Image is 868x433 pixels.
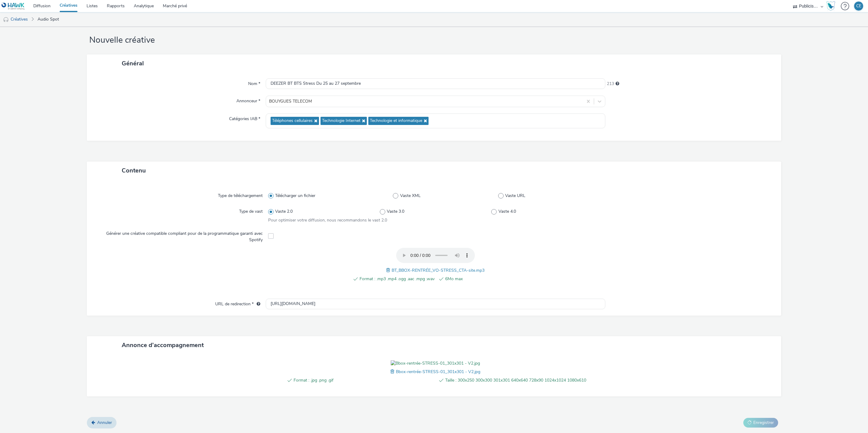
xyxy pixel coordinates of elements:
[826,1,835,11] img: Hawk Academy
[445,275,520,283] span: 6Mo max
[97,420,112,425] span: Annuler
[275,208,293,215] span: Vaste 2.0
[505,193,525,199] span: Vaste URL
[370,118,422,123] span: Technologie et informatique
[272,118,313,123] span: Téléphones cellulaires
[3,17,9,23] img: audio
[607,81,614,87] span: 213
[98,228,265,243] label: Générer une créative compatible compliant pour de la programmatique garanti avec Spotify
[445,377,586,384] span: Taille : 300x250 300x300 301x301 640x640 728x90 1024x1024 1080x610
[360,275,435,283] span: Format : .mp3 .mp4 .ogg .aac .mpg .wav
[275,193,315,199] span: Télécharger un fichier
[87,34,781,46] h1: Nouvelle créative
[322,118,360,123] span: Technologie Internet
[215,190,265,199] label: Type de téléchargement
[122,166,146,175] span: Contenu
[2,2,25,10] img: undefined Logo
[266,299,605,309] input: URL...
[268,217,387,223] span: Pour optimiser votre diffusion, nous recommandons le vast 2.0
[122,59,144,67] span: Général
[392,267,485,273] span: BT_BBOX-RENTRÉE_VO-STRESS_CTA-site.mp3
[856,2,861,11] div: CE
[122,341,204,349] span: Annonce d’accompagnement
[616,81,619,87] div: 255 caractères maximum
[387,208,404,215] span: Vaste 3.0
[294,377,435,384] span: Format : .jpg .png .gif
[227,113,263,122] label: Catégories IAB *
[396,369,480,375] span: Bbox-rentrée-STRESS-01_301x301 - V2.jpg
[753,420,774,425] span: Enregistrer
[234,96,263,104] label: Annonceur *
[400,193,421,199] span: Vaste XML
[87,417,117,428] a: Annuler
[826,1,838,11] a: Hawk Academy
[266,78,605,89] input: Nom
[35,12,62,27] a: Audio Spot
[743,418,778,428] button: Enregistrer
[498,208,516,215] span: Vaste 4.0
[254,301,260,307] div: L’URL de redirection sera utilisée comme URL de validation avec certains SSP et ce sera l’URL de ...
[391,360,480,366] img: Bbox-rentrée-STRESS-01_301x301 - V2.jpg
[215,301,254,307] font: URL de redirection *
[237,206,265,215] label: Type de vast
[246,78,263,87] label: Nom *
[11,16,28,22] font: Créatives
